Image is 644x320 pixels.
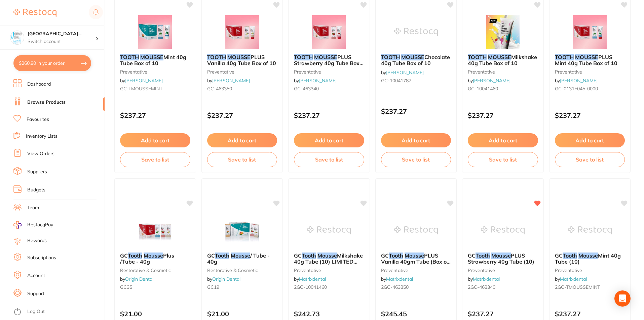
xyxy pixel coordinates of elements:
em: Tooth [563,252,577,259]
a: [PERSON_NAME] [386,70,424,76]
button: Save to list [207,152,277,167]
span: RestocqPay [27,222,53,228]
span: by [120,78,163,84]
button: Add to cart [555,133,625,147]
b: TOOTH MOUSSE PLUS Vanilla 40g Tube Box of 10 [207,54,277,66]
em: MOUSSE [575,54,598,60]
img: TOOTH MOUSSE PLUS Strawberry 40g Tube Box of 10 [307,15,351,49]
b: TOOTH MOUSSE PLUS Mint 40g Tube Box of 10 [555,54,625,66]
span: PLUS Vanilla 40g Tube Box of 10 [207,54,276,66]
a: Matrixdental [473,276,500,282]
p: $237.27 [468,111,538,119]
img: GC Tooth Mousse PLUS Vanilla 40gm Tube (Box of 10) [394,214,438,247]
b: GC Tooth Mousse / Tube - 40g [207,253,277,265]
p: $237.27 [207,111,277,119]
button: Add to cart [294,133,364,147]
span: by [468,78,510,84]
em: Mousse [491,252,511,259]
span: GC [120,252,128,259]
span: GC-TMOUSSEMINT [120,86,162,92]
b: GC Tooth Mousse Milkshake 40g Tube (10) LIMITED EDITION [294,253,364,265]
em: MOUSSE [488,54,511,60]
span: by [468,276,500,282]
img: RestocqPay [13,221,22,229]
span: GC19 [207,284,219,290]
span: by [381,70,424,76]
a: Origin Dental [212,276,240,282]
img: TOOTH MOUSSE Chocolate 40g Tube Box of 10 [394,15,438,49]
span: by [294,78,337,84]
em: TOOTH [468,54,487,60]
p: $237.27 [120,111,190,119]
p: $21.00 [207,310,277,318]
img: TOOTH MOUSSE PLUS Vanilla 40g Tube Box of 10 [220,15,264,49]
span: PLUS Mint 40g Tube Box of 10 [555,54,617,66]
small: preventative [381,268,451,273]
span: Mint 40g Tube Box of 10 [120,54,186,66]
button: $260.80 in your order [13,55,91,71]
span: 2GC-TMOUSSEMINT [555,284,600,290]
span: Milkshake 40g Tube (10) LIMITED EDITION [294,252,363,271]
a: [PERSON_NAME] [125,78,163,84]
em: Tooth [128,252,142,259]
span: GC-463340 [294,86,319,92]
b: GC Tooth Mousse PLUS Strawberry 40g Tube (10) [468,253,538,265]
p: $237.27 [555,111,625,119]
span: by [555,78,598,84]
img: Restocq Logo [13,9,56,17]
span: GC-0131F045-0000 [555,86,598,92]
button: Save to list [120,152,190,167]
small: preventative [468,268,538,273]
span: GC [381,252,389,259]
em: Tooth [476,252,490,259]
img: TOOTH MOUSSE Milkshake 40g Tube Box of 10 [481,15,525,49]
span: by [381,276,413,282]
button: Add to cart [468,133,538,147]
a: Budgets [27,187,45,193]
small: preventative [555,69,625,75]
button: Save to list [294,152,364,167]
span: 2GC-10041460 [294,284,327,290]
b: GC Tooth Mousse Mint 40g Tube (10) [555,253,625,265]
span: PLUS Strawberry 40g Tube Box of 10 [294,54,364,73]
a: Team [27,204,39,211]
small: restorative & cosmetic [207,268,277,273]
img: TOOTH MOUSSE Mint 40g Tube Box of 10 [133,15,177,49]
span: Chocolate 40g Tube Box of 10 [381,54,450,66]
em: Mousse [231,252,250,259]
img: TOOTH MOUSSE PLUS Mint 40g Tube Box of 10 [568,15,612,49]
em: Tooth [302,252,316,259]
button: Log Out [13,307,103,317]
em: MOUSSE [227,54,251,60]
button: Add to cart [381,133,451,147]
span: GC [468,252,476,259]
a: Browse Products [27,99,66,106]
div: Open Intercom Messenger [614,290,631,307]
a: Subscriptions [27,255,56,261]
em: Tooth [389,252,403,259]
small: preventative [120,69,190,75]
p: $245.45 [381,310,451,318]
b: GC Tooth Mousse Plus /Tube - 40g [120,253,190,265]
b: TOOTH MOUSSE Chocolate 40g Tube Box of 10 [381,54,451,66]
a: Rewards [27,237,47,244]
small: preventative [555,268,625,273]
em: MOUSSE [140,54,163,60]
span: GC-463350 [207,86,232,92]
a: Restocq Logo [13,5,56,20]
span: GC [294,252,302,259]
p: $237.27 [294,111,364,119]
p: Switch account [28,38,96,45]
span: / Tube - 40g [207,252,270,265]
em: Tooth [215,252,229,259]
p: $237.27 [468,310,538,318]
em: Mousse [405,252,424,259]
button: Add to cart [120,133,190,147]
span: GC-10041787 [381,78,411,84]
span: by [207,78,250,84]
a: Suppliers [27,169,47,175]
span: GC [555,252,563,259]
a: Matrixdental [386,276,413,282]
em: MOUSSE [401,54,424,60]
span: GC-10041460 [468,86,498,92]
